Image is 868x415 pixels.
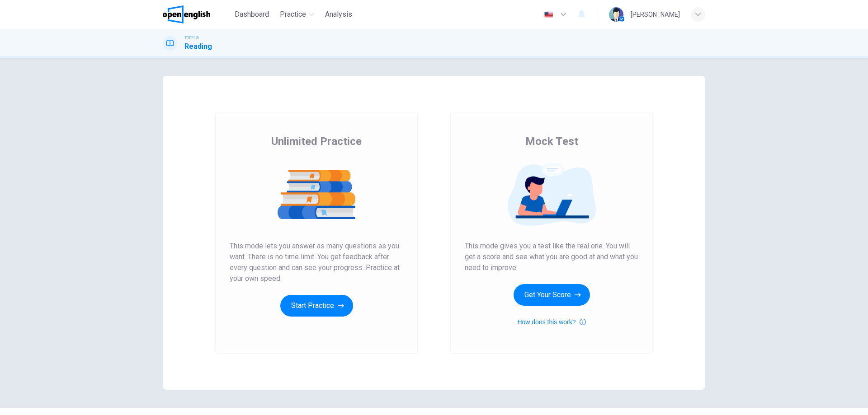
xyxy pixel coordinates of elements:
[230,241,403,284] span: This mode lets you answer as many questions as you want. There is no time limit. You get feedback...
[543,11,554,18] img: en
[321,6,356,23] button: Analysis
[514,284,590,306] button: Get Your Score
[276,6,318,23] button: Practice
[231,6,273,23] button: Dashboard
[517,317,585,327] button: How does this work?
[184,41,212,52] h1: Reading
[184,35,199,41] span: TOEFL®
[280,9,306,20] span: Practice
[271,134,362,149] span: Unlimited Practice
[163,5,210,23] img: OpenEnglish logo
[609,7,623,22] img: Profile picture
[325,9,352,20] span: Analysis
[280,295,353,317] button: Start Practice
[465,241,638,273] span: This mode gives you a test like the real one. You will get a score and see what you are good at a...
[525,134,578,149] span: Mock Test
[163,5,231,23] a: OpenEnglish logo
[235,9,269,20] span: Dashboard
[631,9,680,20] div: [PERSON_NAME]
